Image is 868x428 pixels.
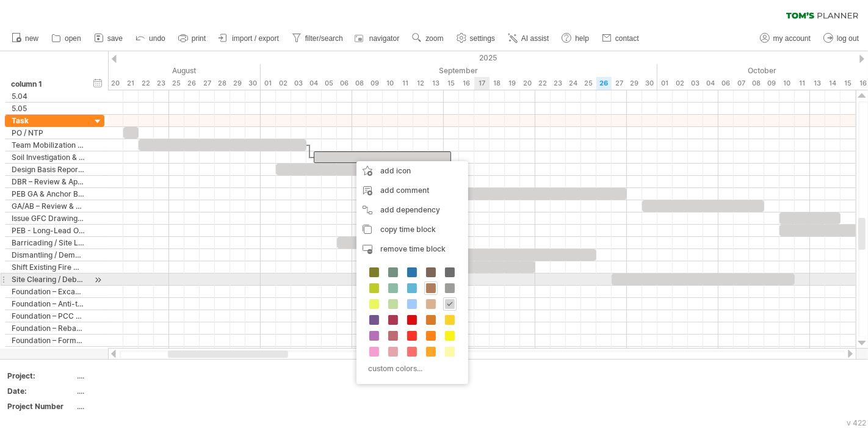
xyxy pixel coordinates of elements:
[749,77,764,90] div: Wednesday, 8 October 2025
[261,77,276,90] div: Monday, 1 September 2025
[356,181,468,200] div: add comment
[688,77,703,90] div: Friday, 3 October 2025
[673,77,688,90] div: Thursday, 2 October 2025
[12,335,85,346] div: Foundation – Formwork
[474,77,490,90] div: Wednesday, 17 September 2025
[505,31,552,46] a: AI assist
[352,77,367,90] div: Monday, 8 September 2025
[369,34,399,43] span: navigator
[12,139,85,151] div: Team Mobilization & Site Establishment
[12,237,85,248] div: Barricading / Site Logistics Setup
[192,34,206,43] span: print
[612,77,627,90] div: Saturday, 27 September 2025
[12,274,85,285] div: Site Clearing / Debris / Levelling / Layouts
[779,77,795,90] div: Friday, 10 October 2025
[521,34,549,43] span: AI assist
[764,77,779,90] div: Thursday, 9 October 2025
[12,164,85,175] div: Design Basis Report (DBR)
[12,310,85,322] div: Foundation – PCC Blinding
[12,298,85,310] div: Foundation – Anti-termite Treatment (trenches)
[215,31,283,46] a: import / export
[559,31,593,46] a: help
[261,64,657,77] div: September 2025
[245,77,261,90] div: Saturday, 30 August 2025
[383,77,398,90] div: Wednesday, 10 September 2025
[841,77,856,90] div: Wednesday, 15 October 2025
[91,31,126,46] a: save
[425,34,443,43] span: zoom
[232,34,279,43] span: import / export
[413,77,429,90] div: Friday, 12 September 2025
[454,31,499,46] a: settings
[847,418,866,427] div: v 422
[825,77,841,90] div: Tuesday, 14 October 2025
[12,151,85,163] div: Soil Investigation & Topographic Survey
[12,188,85,200] div: PEB GA & Anchor Bolt Drawings
[9,31,42,46] a: new
[12,249,85,261] div: Dismantling / Demolition (if any)
[154,77,169,90] div: Saturday, 23 August 2025
[398,77,413,90] div: Thursday, 11 September 2025
[470,34,495,43] span: settings
[107,34,123,43] span: save
[11,78,84,90] div: column 1
[108,77,123,90] div: Wednesday, 20 August 2025
[757,31,814,46] a: my account
[184,77,200,90] div: Tuesday, 26 August 2025
[627,77,642,90] div: Monday, 29 September 2025
[459,77,474,90] div: Tuesday, 16 September 2025
[820,31,863,46] a: log out
[380,244,446,253] span: remove time block
[367,77,383,90] div: Tuesday, 9 September 2025
[12,212,85,224] div: Issue GFC Drawings (Civil/PEB/MEP)
[77,386,179,396] div: ....
[12,90,85,102] div: 5.04
[581,77,596,90] div: Thursday, 25 September 2025
[149,34,165,43] span: undo
[92,274,104,286] div: scroll to activity
[429,77,444,90] div: Saturday, 13 September 2025
[291,77,306,90] div: Wednesday, 3 September 2025
[305,34,343,43] span: filter/search
[703,77,718,90] div: Saturday, 4 October 2025
[535,77,551,90] div: Monday, 22 September 2025
[356,161,468,181] div: add icon
[566,77,581,90] div: Wednesday, 24 September 2025
[12,225,85,236] div: PEB - Long-Lead Ordering
[132,31,169,46] a: undo
[200,77,215,90] div: Wednesday, 27 August 2025
[734,77,749,90] div: Tuesday, 7 October 2025
[657,77,673,90] div: Wednesday, 1 October 2025
[175,31,209,46] a: print
[520,77,535,90] div: Saturday, 20 September 2025
[77,401,179,412] div: ....
[551,77,566,90] div: Tuesday, 23 September 2025
[773,34,811,43] span: my account
[12,176,85,187] div: DBR – Review & Approval
[596,77,612,90] div: Friday, 26 September 2025
[7,386,74,396] div: Date:
[12,127,85,139] div: PO / NTP
[65,34,81,43] span: open
[169,77,184,90] div: Monday, 25 August 2025
[77,371,179,381] div: ....
[599,31,643,46] a: contact
[12,322,85,334] div: Foundation – Rebar Cutting & Binding
[139,77,154,90] div: Friday, 22 August 2025
[12,115,85,126] div: Task
[12,347,85,358] div: Foundation – Concrete Pour & Finishing
[230,77,245,90] div: Friday, 29 August 2025
[48,31,85,46] a: open
[363,360,458,377] div: custom colors...
[322,77,337,90] div: Friday, 5 September 2025
[337,77,352,90] div: Saturday, 6 September 2025
[12,103,85,114] div: 5.05
[642,77,657,90] div: Tuesday, 30 September 2025
[276,77,291,90] div: Tuesday, 2 September 2025
[353,31,403,46] a: navigator
[12,286,85,297] div: Foundation – Excavation & Verification
[615,34,639,43] span: contact
[810,77,825,90] div: Monday, 13 October 2025
[444,77,459,90] div: Monday, 15 September 2025
[490,77,505,90] div: Thursday, 18 September 2025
